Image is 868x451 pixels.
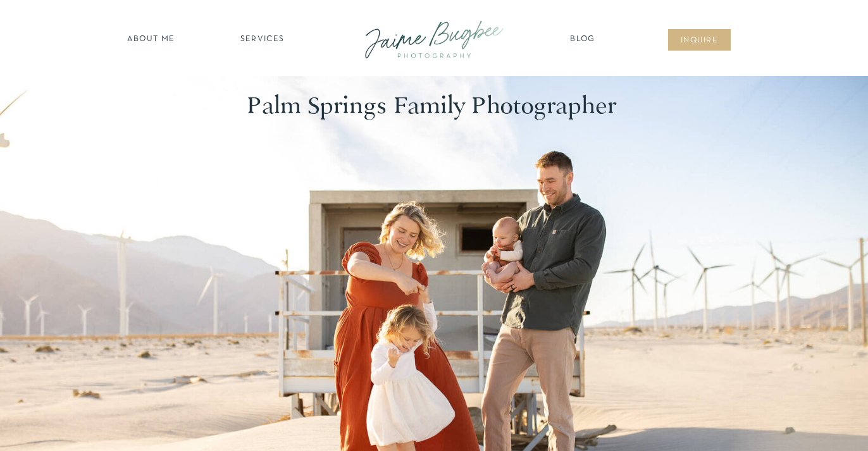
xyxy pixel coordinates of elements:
[247,92,622,124] h1: Palm Springs Family Photographer
[567,34,598,46] a: Blog
[123,34,178,46] a: about ME
[226,34,298,46] a: SERVICES
[674,35,725,47] a: inqUIre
